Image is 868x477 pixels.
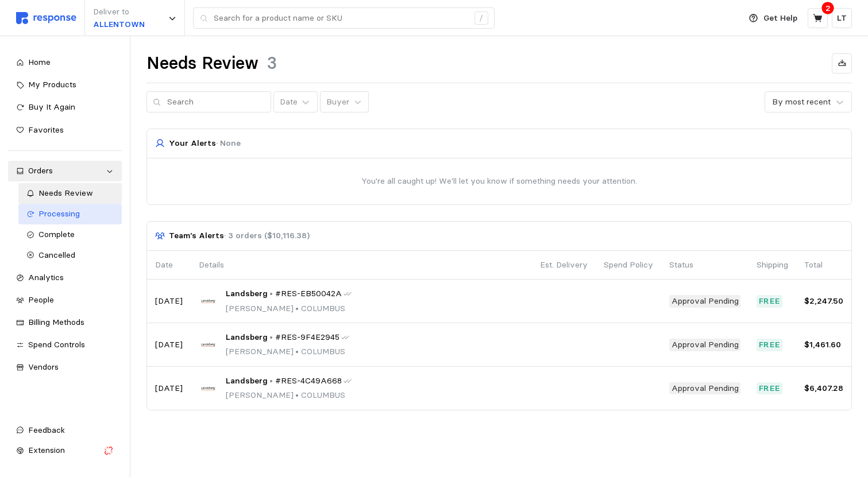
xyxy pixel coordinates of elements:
p: Approval Pending [672,382,739,395]
p: Deliver to [93,6,145,18]
div: / [474,11,488,25]
p: [PERSON_NAME] COLUMBUS [226,303,352,315]
p: 2 [825,2,831,14]
p: $1,461.60 [804,339,843,351]
p: Free [759,339,781,351]
a: Processing [18,204,122,224]
img: Landsberg [199,292,218,311]
span: • [294,303,301,313]
span: Landsberg [226,331,268,344]
span: #RES-4C49A668 [275,375,342,387]
p: Approval Pending [672,295,739,308]
button: Extension [8,440,122,461]
a: Complete [18,224,122,245]
span: Spend Controls [28,339,85,350]
p: $2,247.50 [804,295,843,308]
button: Buyer [320,91,369,113]
p: Get Help [763,12,797,25]
p: Details [199,259,524,272]
h1: Needs Review [146,52,259,75]
p: ALLENTOWN [93,18,145,31]
span: Complete [38,229,75,239]
span: Landsberg [226,375,268,387]
a: Favorites [8,120,122,141]
span: Favorites [28,125,64,135]
img: svg%3e [16,12,76,24]
span: Cancelled [38,250,75,260]
a: Analytics [8,267,122,288]
p: Free [759,295,781,308]
span: Home [28,57,51,67]
span: · 3 orders ($10,116.38) [224,230,310,241]
a: Spend Controls [8,335,122,355]
span: • [294,346,301,356]
a: People [8,290,122,311]
span: • [294,390,301,400]
p: LT [837,12,847,25]
img: Landsberg [199,335,218,354]
span: Feedback [28,425,65,435]
span: · None [216,138,241,148]
p: [PERSON_NAME] COLUMBUS [226,389,352,402]
img: Landsberg [199,379,218,398]
p: Status [669,259,740,272]
a: Needs Review [18,183,122,204]
p: Buyer [326,96,349,108]
p: Spend Policy [604,259,653,272]
div: Orders [28,165,102,177]
p: Your Alerts [169,137,241,150]
p: [DATE] [155,295,183,308]
div: Date [280,96,298,108]
a: Buy It Again [8,97,122,118]
p: [DATE] [155,339,183,351]
span: Billing Methods [28,317,84,327]
span: Landsberg [226,288,268,300]
a: Billing Methods [8,312,122,333]
p: [DATE] [155,382,183,395]
span: #RES-EB50042A [275,288,342,300]
span: Analytics [28,272,64,282]
span: My Products [28,79,76,90]
span: #RES-9F4E2945 [275,331,340,344]
a: Vendors [8,357,122,378]
a: Home [8,52,122,73]
p: Total [804,259,843,272]
p: Team's Alerts [169,230,310,242]
span: Needs Review [38,188,93,198]
p: $6,407.28 [804,382,843,395]
p: • [269,331,273,344]
p: Shipping [757,259,788,272]
a: Orders [8,161,122,181]
p: Est. Delivery [540,259,588,272]
p: Free [759,382,781,395]
p: • [269,375,273,387]
p: Approval Pending [672,339,739,351]
input: Search [167,92,265,113]
button: Get Help [742,7,804,29]
a: Cancelled [18,245,122,266]
span: Extension [28,445,65,455]
input: Search for a product name or SKU [214,8,468,29]
p: [PERSON_NAME] COLUMBUS [226,346,350,358]
h1: 3 [267,52,277,75]
span: Buy It Again [28,102,75,112]
button: Feedback [8,420,122,441]
div: By most recent [772,96,831,108]
p: Date [155,259,183,272]
span: Processing [38,208,80,219]
span: Vendors [28,362,59,372]
a: My Products [8,75,122,95]
button: LT [832,8,852,28]
span: People [28,294,54,305]
p: • [269,288,273,300]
